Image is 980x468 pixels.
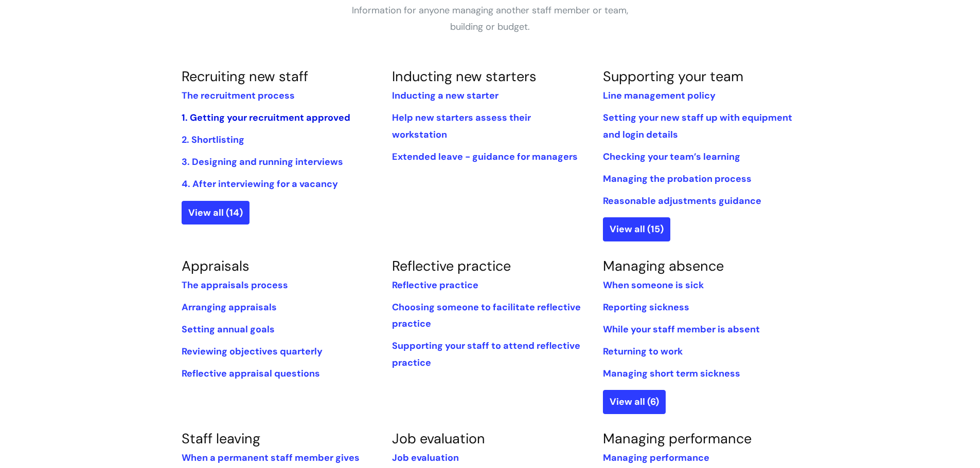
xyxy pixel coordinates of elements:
a: Job evaluation [392,452,459,464]
a: Inducting new starters [392,67,537,85]
a: 2. Shortlisting [182,134,244,146]
a: Checking your team’s learning [603,151,740,163]
a: Managing absence [603,257,724,275]
a: Arranging appraisals [182,301,277,313]
a: Reasonable adjustments guidance [603,195,761,207]
a: Setting annual goals [182,323,275,335]
a: View all (6) [603,390,666,414]
a: Job evaluation [392,429,485,447]
a: Returning to work [603,345,683,358]
a: View all (15) [603,217,670,241]
a: Reflective practice [392,279,478,291]
a: Managing the probation process [603,173,752,185]
a: The appraisals process [182,279,288,291]
a: 4. After interviewing for a vacancy [182,178,338,190]
a: Supporting your staff to attend reflective practice [392,340,580,368]
a: Line management policy [603,89,716,102]
a: Help new starters assess their workstation [392,111,531,140]
a: 3. Designing and running interviews [182,156,343,168]
a: Staff leaving [182,429,260,447]
p: Information for anyone managing another staff member or team, building or budget. [336,2,645,35]
a: Supporting your team [603,67,743,85]
a: Setting your new staff up with equipment and login details [603,111,792,140]
a: Managing short term sickness [603,367,740,380]
a: View all (14) [182,201,250,224]
a: Choosing someone to facilitate reflective practice [392,301,581,330]
a: Reporting sickness [603,301,689,313]
a: Appraisals [182,257,250,275]
a: Managing performance [603,452,709,464]
a: Reviewing objectives quarterly [182,345,323,358]
a: Recruiting new staff [182,67,308,85]
a: Reflective practice [392,257,511,275]
a: Inducting a new starter [392,89,498,102]
a: The recruitment process [182,89,295,102]
a: While‌ ‌your‌ ‌staff‌ ‌member‌ ‌is‌ ‌absent‌ [603,323,760,335]
a: Managing performance [603,429,752,447]
a: Reflective appraisal questions [182,367,320,380]
a: When someone is sick [603,279,704,291]
a: 1. Getting your recruitment approved [182,111,350,124]
a: Extended leave - guidance for managers [392,151,578,163]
